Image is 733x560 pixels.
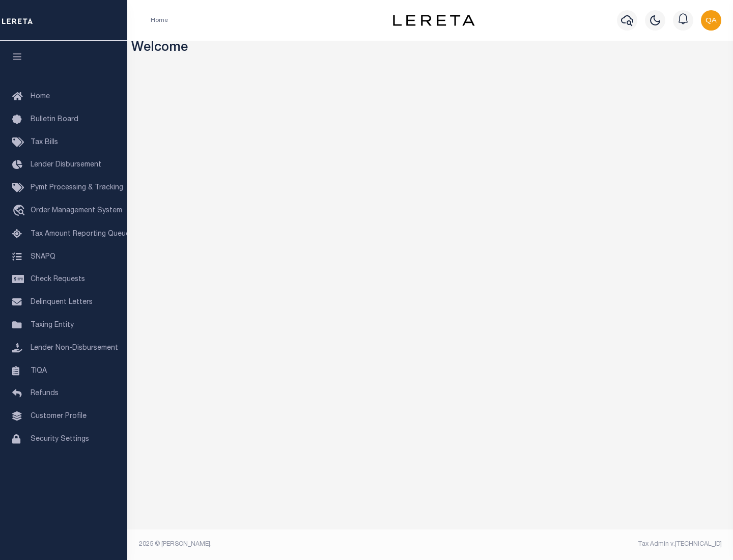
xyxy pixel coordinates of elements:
span: Pymt Processing & Tracking [31,184,123,191]
h3: Welcome [131,41,729,57]
span: Check Requests [31,276,85,283]
div: 2025 © [PERSON_NAME]. [131,540,431,549]
span: Lender Non-Disbursement [31,345,118,352]
span: Tax Bills [31,139,58,146]
span: Tax Amount Reporting Queue [31,231,130,238]
li: Home [151,16,168,25]
span: Delinquent Letters [31,299,93,306]
span: Order Management System [31,207,122,214]
span: Security Settings [31,436,89,443]
i: travel_explore [12,205,29,218]
span: Refunds [31,390,59,397]
span: Bulletin Board [31,116,78,123]
span: TIQA [31,367,47,374]
span: Home [31,93,50,100]
img: logo-dark.svg [393,15,474,26]
span: Lender Disbursement [31,161,101,169]
img: svg+xml;base64,PHN2ZyB4bWxucz0iaHR0cDovL3d3dy53My5vcmcvMjAwMC9zdmciIHBvaW50ZXItZXZlbnRzPSJub25lIi... [701,10,721,31]
span: Customer Profile [31,413,87,420]
div: Tax Admin v.[TECHNICAL_ID] [438,540,722,549]
span: SNAPQ [31,253,55,260]
span: Taxing Entity [31,322,74,329]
